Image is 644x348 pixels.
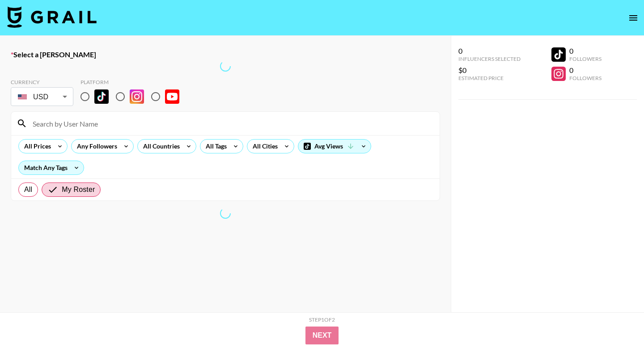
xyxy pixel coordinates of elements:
[72,140,119,153] div: Any Followers
[624,9,642,27] button: open drawer
[19,161,84,174] div: Match Any Tags
[569,55,602,62] div: Followers
[247,140,280,153] div: All Cities
[130,89,144,104] img: Instagram
[220,60,231,72] span: Refreshing lists, bookers, clients, countries, tags, cities, talent, talent, talent...
[220,208,231,219] span: Refreshing lists, bookers, clients, countries, tags, cities, talent, talent, talent...
[138,140,182,153] div: All Countries
[80,79,186,85] div: Platform
[458,55,521,62] div: Influencers Selected
[569,66,602,75] div: 0
[7,6,97,28] img: Grail Talent
[11,79,73,85] div: Currency
[11,50,440,59] label: Select a [PERSON_NAME]
[165,89,179,104] img: YouTube
[62,184,95,195] span: My Roster
[309,316,335,323] div: Step 1 of 2
[200,140,229,153] div: All Tags
[458,75,521,81] div: Estimated Price
[24,184,32,195] span: All
[569,47,602,55] div: 0
[458,66,521,75] div: $0
[13,89,72,105] div: USD
[298,140,371,153] div: Avg Views
[458,47,521,55] div: 0
[27,116,434,131] input: Search by User Name
[94,89,109,104] img: TikTok
[19,140,53,153] div: All Prices
[305,327,339,344] button: Next
[569,75,602,81] div: Followers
